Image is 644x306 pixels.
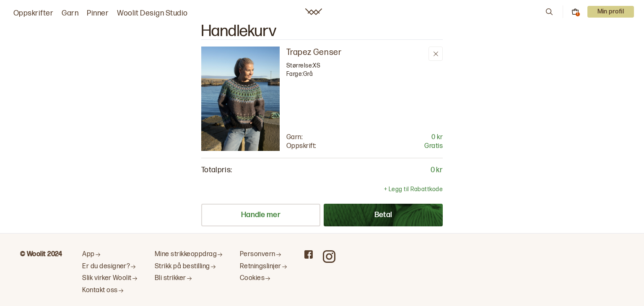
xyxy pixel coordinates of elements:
[13,8,53,19] a: Oppskrifter
[323,250,335,263] a: Woolit on Instagram
[117,8,188,19] a: Woolit Design Studio
[240,250,288,259] a: Personvern
[431,133,443,142] p: 0 kr
[87,8,109,19] a: Pinner
[424,142,443,151] p: Gratis
[286,70,425,78] p: Farge: Grå
[571,8,579,16] button: 1
[82,274,138,283] a: Slik virker Woolit
[201,47,280,151] img: Bilde av oppskrift
[62,8,78,19] a: Garn
[304,250,313,259] a: Woolit on Facebook
[240,262,288,271] a: Retningslinjer
[286,62,425,70] p: Størrelse: XS
[576,12,580,16] div: 1
[305,8,322,15] a: Woolit
[82,286,138,295] a: Kontakt oss
[431,165,443,175] p: 0 kr
[201,165,232,175] p: Totalpris:
[286,47,425,58] a: Trapez Genser
[587,6,634,18] button: User dropdown
[240,274,288,283] a: Cookies
[201,23,443,39] h2: Handlekurv
[155,250,223,259] a: Mine strikkeoppdrag
[155,262,223,271] a: Strikk på bestilling
[587,6,634,18] p: Min profil
[286,142,317,151] p: Oppskrift:
[82,250,138,259] a: App
[155,274,223,283] a: Bli strikker
[384,185,443,194] p: + Legg til Rabattkode
[324,204,443,226] button: Betal
[20,250,62,258] b: © Woolit 2024
[201,204,320,226] button: Handle mer
[286,133,303,142] p: Garn:
[82,262,138,271] a: Er du designer?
